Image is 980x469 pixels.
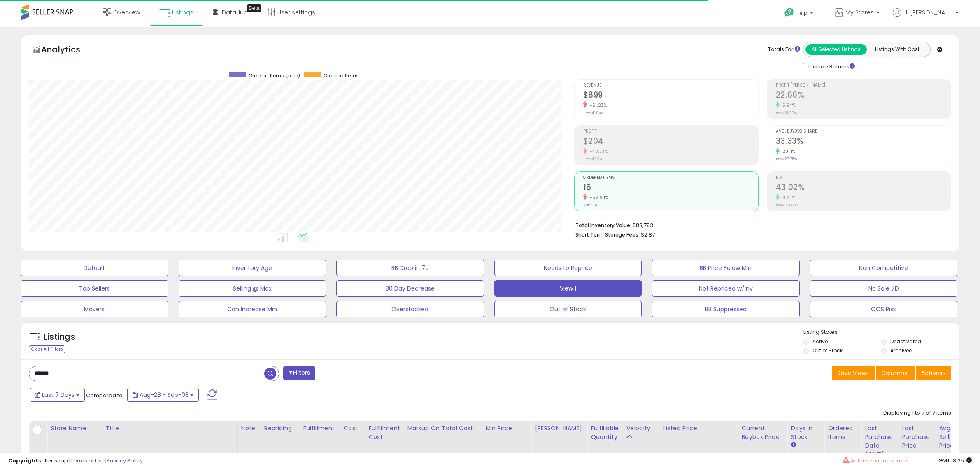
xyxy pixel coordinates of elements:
button: Not Repriced w/Inv [652,280,800,297]
div: Store Name [51,424,99,433]
button: Aug-28 - Sep-03 [127,388,199,402]
button: 30 Day Decrease [336,280,484,297]
span: Avg. Buybox Share [776,129,951,134]
div: Title [106,424,234,433]
small: 20.11% [780,148,796,155]
button: View 1 [494,280,642,297]
span: Help [796,9,808,16]
th: The percentage added to the cost of goods (COGS) that forms the calculator for Min & Max prices. [404,421,482,462]
div: Velocity [626,424,656,433]
h5: Analytics [41,44,96,57]
button: Save View [832,366,875,380]
button: Last 7 Days [30,388,85,402]
li: $88,783 [575,220,945,230]
span: Ordered Items [324,72,359,79]
button: All Selected Listings [805,44,867,55]
button: BB Suppressed [652,301,800,317]
div: Clear All Filters [29,345,65,353]
span: Last 7 Days [42,391,74,399]
a: Terms of Use [70,457,105,464]
div: Fulfillment [303,424,336,433]
span: Hi [PERSON_NAME] [903,8,953,16]
small: -51.23% [587,102,607,108]
b: Total Inventory Value: [575,222,631,229]
span: 2025-09-11 18:25 GMT [938,457,972,464]
button: BB Price Below Min [652,260,800,276]
button: Filters [283,366,315,380]
small: Prev: 27.75% [776,157,797,162]
h2: 43.02% [776,183,951,194]
button: Top Sellers [21,280,168,297]
label: Active [812,338,828,345]
h5: Listings [44,331,75,343]
label: Archived [890,347,912,354]
button: Needs to Reprice [494,260,642,276]
span: Columns [881,369,907,377]
button: Selling @ Max [179,280,326,297]
button: Movers [21,301,168,317]
div: Note [241,424,257,433]
strong: Copyright [8,457,38,464]
small: Prev: 39.60% [776,203,798,208]
div: Tooltip anchor [247,4,261,12]
button: BB Drop in 7d [336,260,484,276]
button: Out of Stock [494,301,642,317]
span: Listings [172,8,193,16]
p: Listing States: [803,328,959,336]
div: Displaying 1 to 7 of 7 items [883,409,951,417]
span: ROI [776,176,951,180]
button: Listings With Cost [866,44,928,55]
h2: $899 [583,90,758,101]
label: Deactivated [890,338,921,345]
div: Days In Stock [791,424,821,441]
button: Actions [916,366,951,380]
div: Ordered Items [828,424,858,441]
b: Short Term Storage Fees: [575,231,640,238]
small: Prev: 34 [583,203,597,208]
button: Columns [876,366,915,380]
div: Last Purchase Price [902,424,932,450]
span: $2.87 [641,231,655,239]
span: Profit [PERSON_NAME] [776,83,951,88]
span: Aug-28 - Sep-03 [140,391,189,399]
div: Cost [343,424,361,433]
a: Help [778,1,822,27]
a: Privacy Policy [107,457,143,464]
small: Prev: $394 [583,157,602,162]
div: Markup on Total Cost [407,424,478,433]
span: Compared to: [86,392,124,399]
label: Out of Stock [812,347,843,354]
div: Repricing [264,424,296,433]
i: Get Help [784,7,794,18]
span: Profit [583,129,758,134]
div: [PERSON_NAME] [535,424,584,433]
h2: 22.66% [776,90,951,101]
span: Revenue [583,83,758,88]
span: My Stores [845,8,874,16]
button: Overstocked [336,301,484,317]
button: OOS Risk [810,301,958,317]
span: Overview [113,8,140,16]
div: Listed Price [663,424,734,433]
small: Prev: $1,844 [583,110,603,115]
div: Include Returns [797,61,865,71]
div: Totals For [768,46,800,54]
button: Inventory Age [179,260,326,276]
div: seller snap | | [8,457,143,465]
span: Ordered Items [583,176,758,180]
div: Min Price [485,424,528,433]
div: Fulfillable Quantity [591,424,619,441]
small: 5.94% [780,102,796,108]
small: 8.64% [780,195,796,201]
button: No Sale 7D [810,280,958,297]
h2: $204 [583,136,758,148]
a: Hi [PERSON_NAME] [893,8,959,27]
small: Prev: 21.39% [776,110,797,115]
small: -48.33% [587,148,608,155]
h2: 33.33% [776,136,951,148]
div: Current Buybox Price [741,424,784,441]
span: Ordered Items (prev) [249,72,300,79]
div: Fulfillment Cost [368,424,400,441]
button: Default [21,260,168,276]
small: -52.94% [587,195,609,201]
